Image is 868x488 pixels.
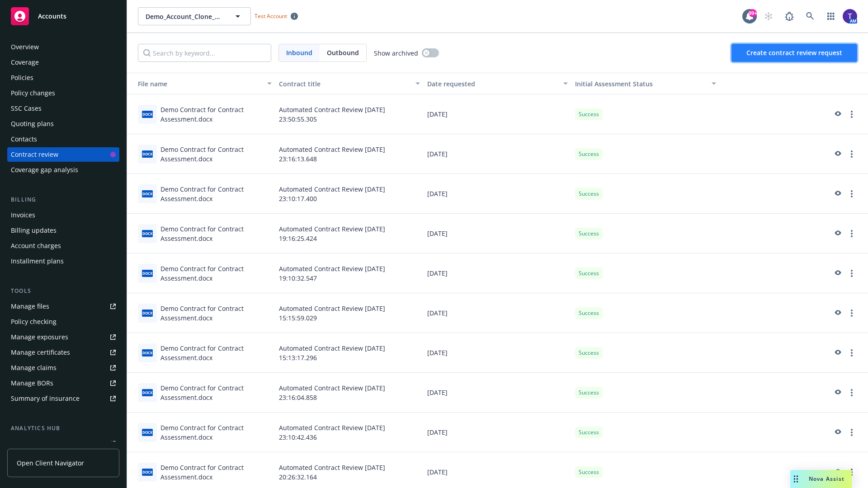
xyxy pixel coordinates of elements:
div: Coverage gap analysis [11,163,78,177]
div: Policy changes [11,86,55,100]
div: [DATE] [424,94,572,134]
span: Test Account [251,11,302,21]
div: Summary of insurance [11,391,80,406]
div: Billing updates [11,223,57,238]
a: more [846,228,857,239]
a: Policy checking [7,314,119,329]
div: Automated Contract Review [DATE] 19:16:25.424 [275,214,424,253]
a: Manage certificates [7,345,119,360]
span: Nova Assist [809,475,844,483]
div: Contract title [279,79,410,89]
div: Automated Contract Review [DATE] 23:16:04.858 [275,373,424,413]
a: Loss summary generator [7,436,119,451]
a: Manage exposures [7,330,119,344]
a: Contract review [7,147,119,162]
div: [DATE] [424,413,572,452]
a: Summary of insurance [7,391,119,406]
a: Switch app [822,7,840,25]
div: Toggle SortBy [575,79,706,89]
div: Automated Contract Review [DATE] 15:13:17.296 [275,333,424,373]
a: preview [832,149,843,160]
div: Demo Contract for Contract Assessment.docx [160,184,272,203]
div: Date requested [427,79,558,89]
a: preview [832,347,843,358]
div: Automated Contract Review [DATE] 19:10:32.547 [275,253,424,293]
div: [DATE] [424,174,572,214]
a: Account charges [7,239,119,253]
span: Accounts [38,13,66,20]
button: Date requested [424,73,572,94]
a: Search [801,7,819,25]
a: Coverage [7,55,119,70]
span: Initial Assessment Status [575,80,653,88]
span: Demo_Account_Clone_QA_CR_Tests_Demo [146,12,224,21]
div: [DATE] [424,134,572,174]
span: Show archived [374,48,418,58]
div: Account charges [11,239,61,253]
div: Policy checking [11,314,57,329]
a: more [846,308,857,319]
span: docx [142,349,153,356]
span: docx [142,150,153,157]
span: Success [579,309,599,317]
span: docx [142,111,153,117]
a: Accounts [7,4,119,29]
a: Manage BORs [7,376,119,390]
span: Success [579,230,599,238]
div: Automated Contract Review [DATE] 23:10:17.400 [275,174,424,214]
a: Manage files [7,299,119,314]
div: Automated Contract Review [DATE] 23:10:42.436 [275,413,424,452]
span: Success [579,428,599,436]
div: Demo Contract for Contract Assessment.docx [160,224,272,243]
span: Outbound [327,48,359,57]
a: Billing updates [7,223,119,238]
a: preview [832,188,843,199]
a: SSC Cases [7,101,119,116]
a: preview [832,228,843,239]
span: docx [142,389,153,396]
button: Nova Assist [790,470,852,488]
a: Overview [7,40,119,54]
span: Inbound [286,48,312,57]
span: docx [142,230,153,237]
a: preview [832,427,843,438]
span: docx [142,429,153,436]
div: Installment plans [11,254,64,268]
button: Create contract review request [731,44,857,62]
a: Installment plans [7,254,119,268]
div: Manage claims [11,361,57,375]
span: docx [142,310,153,316]
div: Quoting plans [11,117,54,131]
span: Outbound [320,44,366,61]
div: Manage BORs [11,376,53,390]
div: Billing [7,195,119,204]
a: more [846,427,857,438]
div: Manage exposures [11,330,68,344]
div: Invoices [11,208,35,222]
span: Test Account [255,12,287,20]
div: Manage certificates [11,345,70,360]
div: [DATE] [424,293,572,333]
span: Success [579,150,599,158]
div: Drag to move [790,470,802,488]
div: Contract review [11,147,58,162]
span: Success [579,269,599,277]
div: Demo Contract for Contract Assessment.docx [160,145,272,164]
a: preview [832,268,843,279]
div: Demo Contract for Contract Assessment.docx [160,463,272,482]
div: Demo Contract for Contract Assessment.docx [160,383,272,402]
div: Automated Contract Review [DATE] 15:15:59.029 [275,293,424,333]
span: Inbound [279,44,320,61]
button: Contract title [275,73,424,94]
a: more [846,387,857,398]
input: Search by keyword... [138,44,271,62]
div: Demo Contract for Contract Assessment.docx [160,423,272,442]
div: 99+ [749,9,757,17]
div: Toggle SortBy [131,79,262,89]
a: Policies [7,70,119,85]
span: Success [579,190,599,198]
div: [DATE] [424,253,572,293]
a: more [846,188,857,199]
